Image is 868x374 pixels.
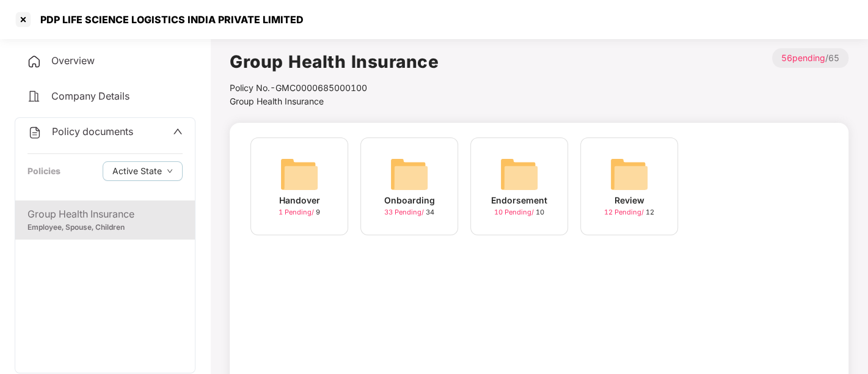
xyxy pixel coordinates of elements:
[279,208,316,216] span: 1 Pending /
[112,164,162,178] span: Active State
[27,89,42,104] img: svg+xml;base64,PHN2ZyB4bWxucz0iaHR0cDovL3d3dy53My5vcmcvMjAwMC9zdmciIHdpZHRoPSIyNCIgaGVpZ2h0PSIyNC...
[384,194,435,207] div: Onboarding
[604,207,654,218] div: 12
[103,161,183,181] button: Active Statedown
[604,208,646,216] span: 12 Pending /
[279,194,320,207] div: Handover
[491,194,547,207] div: Endorsement
[27,222,183,233] div: Employee, Spouse, Children
[173,127,183,136] span: up
[280,155,319,194] img: svg+xml;base64,PHN2ZyB4bWxucz0iaHR0cDovL3d3dy53My5vcmcvMjAwMC9zdmciIHdpZHRoPSI2NCIgaGVpZ2h0PSI2NC...
[27,125,42,140] img: svg+xml;base64,PHN2ZyB4bWxucz0iaHR0cDovL3d3dy53My5vcmcvMjAwMC9zdmciIHdpZHRoPSIyNCIgaGVpZ2h0PSIyNC...
[615,194,644,207] div: Review
[52,125,133,137] span: Policy documents
[781,53,825,63] span: 56 pending
[230,48,439,75] h1: Group Health Insurance
[51,54,95,67] span: Overview
[27,164,60,178] div: Policies
[500,155,539,194] img: svg+xml;base64,PHN2ZyB4bWxucz0iaHR0cDovL3d3dy53My5vcmcvMjAwMC9zdmciIHdpZHRoPSI2NCIgaGVpZ2h0PSI2NC...
[384,208,426,216] span: 33 Pending /
[167,168,173,175] span: down
[279,207,320,218] div: 9
[610,155,649,194] img: svg+xml;base64,PHN2ZyB4bWxucz0iaHR0cDovL3d3dy53My5vcmcvMjAwMC9zdmciIHdpZHRoPSI2NCIgaGVpZ2h0PSI2NC...
[51,90,129,102] span: Company Details
[390,155,429,194] img: svg+xml;base64,PHN2ZyB4bWxucz0iaHR0cDovL3d3dy53My5vcmcvMjAwMC9zdmciIHdpZHRoPSI2NCIgaGVpZ2h0PSI2NC...
[494,208,536,216] span: 10 Pending /
[384,207,434,218] div: 34
[230,81,439,95] div: Policy No.- GMC0000685000100
[33,13,304,26] div: PDP LIFE SCIENCE LOGISTICS INDIA PRIVATE LIMITED
[27,54,42,69] img: svg+xml;base64,PHN2ZyB4bWxucz0iaHR0cDovL3d3dy53My5vcmcvMjAwMC9zdmciIHdpZHRoPSIyNCIgaGVpZ2h0PSIyNC...
[494,207,544,218] div: 10
[230,96,324,106] span: Group Health Insurance
[27,207,183,222] div: Group Health Insurance
[772,48,848,68] p: / 65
